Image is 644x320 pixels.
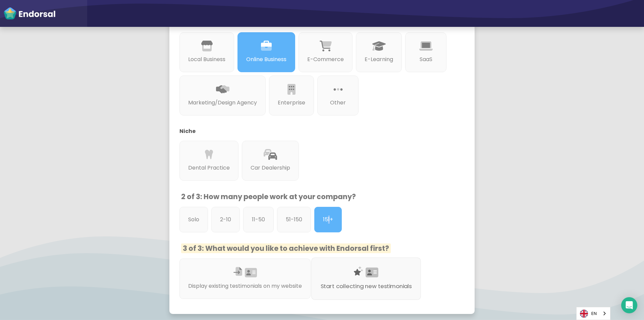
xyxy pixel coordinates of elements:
[188,55,225,63] p: Local Business
[414,55,438,63] p: SaaS
[621,297,637,313] div: Open Intercom Messenger
[179,127,454,135] p: Niche
[577,307,610,320] a: EN
[3,7,56,20] img: endorsal-logo-white@2x.png
[181,243,391,253] span: 3 of 3: What would you like to achieve with Endorsal first?
[188,99,257,107] p: Marketing/Design Agency
[576,307,610,320] aside: Language selected: English
[188,164,230,172] p: Dental Practice
[188,282,302,290] p: Display existing testimonials on my website
[251,164,290,172] p: Car Dealership
[252,216,265,224] p: 11-50
[188,216,199,224] p: Solo
[220,216,231,224] p: 2-10
[365,55,393,63] p: E-Learning
[181,192,356,201] span: 2 of 3: How many people work at your company?
[576,307,610,320] div: Language
[307,55,344,63] p: E-Commerce
[286,216,302,224] p: 51-150
[246,55,286,63] p: Online Business
[323,216,333,224] p: 151+
[326,99,350,107] p: Other
[278,99,305,107] p: Enterprise
[321,282,412,290] p: Start collecting new testimonials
